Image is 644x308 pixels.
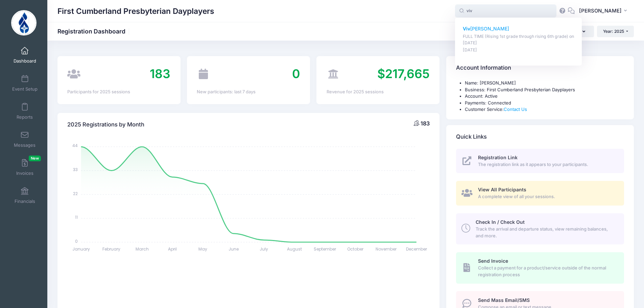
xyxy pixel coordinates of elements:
[72,246,90,252] tspan: January
[579,7,622,15] span: [PERSON_NAME]
[9,184,41,207] a: Financials
[14,142,35,148] span: Messages
[9,43,41,67] a: Dashboard
[199,246,208,252] tspan: May
[456,181,624,206] a: View All Participants A complete view of all your sessions.
[504,106,527,112] a: Contact Us
[421,120,430,127] span: 183
[476,226,616,239] span: Track the arrival and departure status, view remaining balances, and more.
[456,213,624,244] a: Check In / Check Out Track the arrival and departure status, view remaining balances, and more.
[67,115,144,134] h4: 2025 Registrations by Month
[478,258,508,264] span: Send Invoice
[103,246,121,252] tspan: February
[287,246,302,252] tspan: August
[476,219,525,225] span: Check In / Check Out
[463,33,574,46] p: FULL TIME (Rising 1st grade through rising 6th grade) on [DATE]
[29,156,41,161] span: New
[11,10,37,35] img: First Cumberland Presbyterian Dayplayers
[57,3,214,19] h1: First Cumberland Presbyterian Dayplayers
[465,80,624,87] li: Name: [PERSON_NAME]
[17,114,33,120] span: Reports
[478,155,518,160] span: Registration Link
[456,149,624,173] a: Registration Link The registration link as it appears to your participants.
[463,26,470,31] strong: Viv
[456,58,511,78] h4: Account Information
[377,66,430,81] span: $217,665
[72,143,78,148] tspan: 44
[455,4,556,18] input: Search by First Name, Last Name, or Email...
[57,28,131,35] h1: Registration Dashboard
[478,161,616,168] span: The registration link as it appears to your participants.
[75,214,78,220] tspan: 11
[478,265,616,278] span: Collect a payment for a product/service outside of the normal registration process
[14,58,36,64] span: Dashboard
[9,156,41,179] a: InvoicesNew
[168,246,177,252] tspan: April
[456,252,624,283] a: Send Invoice Collect a payment for a product/service outside of the normal registration process
[348,246,364,252] tspan: October
[67,89,170,95] div: Participants for 2025 sessions
[478,187,526,192] span: View All Participants
[197,89,300,95] div: New participants: last 7 days
[229,246,239,252] tspan: June
[478,297,530,303] span: Send Mass Email/SMS
[327,89,430,95] div: Revenue for 2025 sessions
[597,26,634,37] button: Year: 2025
[456,127,487,146] h4: Quick Links
[15,198,35,204] span: Financials
[463,25,574,32] p: [PERSON_NAME]
[465,100,624,106] li: Payments: Connected
[9,127,41,151] a: Messages
[603,29,624,34] span: Year: 2025
[292,66,300,81] span: 0
[73,190,78,196] tspan: 22
[465,106,624,113] li: Customer Service:
[478,193,616,200] span: A complete view of all your sessions.
[75,238,78,244] tspan: 0
[465,93,624,100] li: Account: Active
[16,170,33,176] span: Invoices
[314,246,336,252] tspan: September
[136,246,149,252] tspan: March
[12,86,38,92] span: Event Setup
[9,71,41,95] a: Event Setup
[376,246,397,252] tspan: November
[9,99,41,123] a: Reports
[463,47,574,53] p: [DATE]
[575,3,634,19] button: [PERSON_NAME]
[465,87,624,93] li: Business: First Cumberland Presbyterian Dayplayers
[406,246,427,252] tspan: December
[260,246,268,252] tspan: July
[73,167,78,172] tspan: 33
[150,66,170,81] span: 183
